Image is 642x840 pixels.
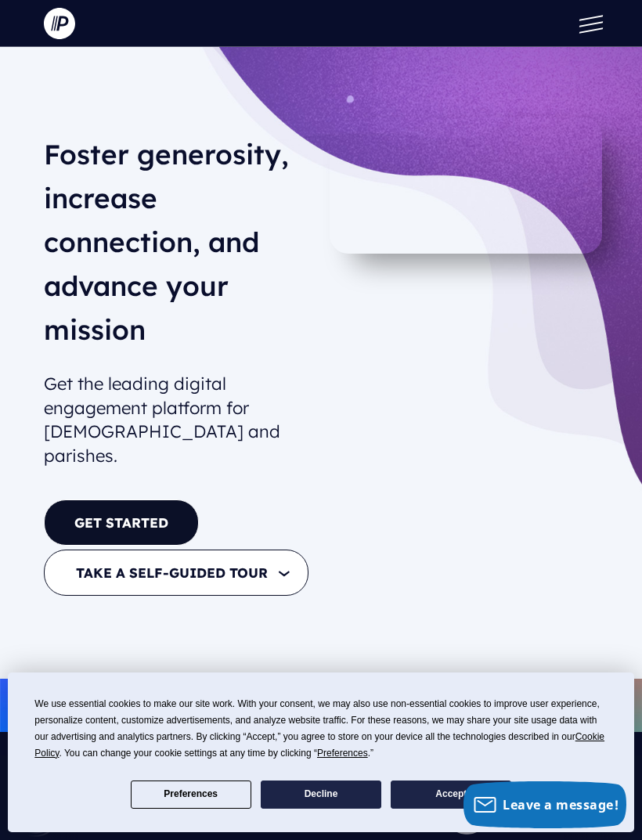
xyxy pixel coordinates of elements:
[34,696,607,762] div: We use essential cookies to make our site work. With your consent, we may also use non-essential ...
[463,781,626,828] button: Leave a message!
[44,550,308,596] button: TAKE A SELF-GUIDED TOUR
[44,366,308,474] h2: Get the leading digital engagement platform for [DEMOGRAPHIC_DATA] and parishes.
[8,672,634,832] div: Cookie Consent Prompt
[34,731,604,759] span: Cookie Policy
[44,499,199,546] a: GET STARTED
[131,781,251,809] button: Preferences
[261,781,381,809] button: Decline
[44,132,308,364] h1: Foster generosity, increase connection, and advance your mission
[317,748,368,759] span: Preferences
[503,796,619,813] span: Leave a message!
[391,781,511,809] button: Accept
